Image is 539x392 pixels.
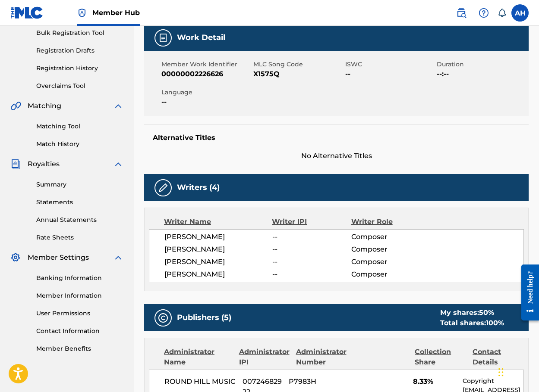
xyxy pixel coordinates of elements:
[253,60,343,69] span: MLC Song Code
[351,232,423,242] span: Composer
[296,347,347,367] div: Administrator Number
[463,376,523,386] p: Copyright
[36,81,123,90] a: Overclaims Tool
[36,233,123,242] a: Rate Sheets
[158,313,168,323] img: Publishers
[486,319,504,327] span: 100 %
[177,313,231,323] h5: Publishers (5)
[113,159,123,169] img: expand
[144,151,529,161] span: No Alternative Titles
[413,376,456,387] span: 8.33%
[92,8,140,18] span: Member Hub
[161,69,251,79] span: 00000002226626
[475,4,492,22] div: Help
[28,252,89,263] span: Member Settings
[10,101,21,111] img: Matching
[36,198,123,207] a: Statements
[158,183,168,193] img: Writers
[36,309,123,318] a: User Permissions
[36,28,123,37] a: Bulk Registration Tool
[272,257,351,267] span: --
[164,257,272,267] span: [PERSON_NAME]
[272,269,351,280] span: --
[36,180,123,189] a: Summary
[164,244,272,255] span: [PERSON_NAME]
[10,252,21,263] img: Member Settings
[36,140,123,149] a: Match History
[153,134,520,142] h5: Alternative Titles
[36,291,123,300] a: Member Information
[239,347,290,367] div: Administrator IPI
[164,232,272,242] span: [PERSON_NAME]
[511,4,529,22] div: User Menu
[351,217,423,227] div: Writer Role
[177,33,225,43] h5: Work Detail
[415,347,466,367] div: Collection Share
[164,269,272,280] span: [PERSON_NAME]
[479,308,494,317] span: 50 %
[113,101,123,111] img: expand
[161,88,251,97] span: Language
[498,359,504,385] div: Drag
[36,327,123,336] a: Contact Information
[253,69,343,79] span: X1575Q
[28,159,60,169] span: Royalties
[36,122,123,131] a: Matching Tool
[272,244,351,255] span: --
[36,46,123,55] a: Registration Drafts
[113,252,123,263] img: expand
[161,60,251,69] span: Member Work Identifier
[177,183,220,193] h5: Writers (4)
[498,9,506,17] div: Notifications
[289,376,343,387] span: P7983H
[496,351,539,392] iframe: Chat Widget
[164,347,233,367] div: Administrator Name
[456,8,467,18] img: search
[158,33,168,43] img: Work Detail
[77,8,87,18] img: Top Rightsholder
[161,97,251,107] span: --
[440,318,504,328] div: Total shares:
[36,64,123,73] a: Registration History
[272,232,351,242] span: --
[440,308,504,318] div: My shares:
[351,257,423,267] span: Composer
[28,101,61,111] span: Matching
[479,8,489,18] img: help
[164,376,236,387] span: ROUND HILL MUSIC
[437,69,526,79] span: --:--
[164,217,272,227] div: Writer Name
[272,217,351,227] div: Writer IPI
[10,6,44,19] img: MLC Logo
[437,60,526,69] span: Duration
[10,159,21,169] img: Royalties
[345,69,435,79] span: --
[345,60,435,69] span: ISWC
[453,4,470,22] a: Public Search
[36,344,123,353] a: Member Benefits
[36,215,123,224] a: Annual Statements
[473,347,524,367] div: Contact Details
[351,269,423,280] span: Composer
[36,274,123,283] a: Banking Information
[351,244,423,255] span: Composer
[515,258,539,327] iframe: Resource Center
